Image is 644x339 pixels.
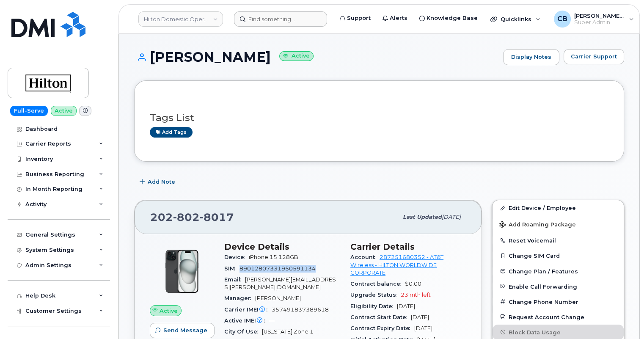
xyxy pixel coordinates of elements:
button: Change SIM Card [493,248,624,263]
span: Device [224,254,249,260]
button: Reset Voicemail [493,233,624,248]
span: [DATE] [414,325,432,331]
button: Add Note [134,174,182,190]
span: Email [224,276,245,283]
iframe: Messenger Launcher [607,302,638,333]
span: Enable Call Forwarding [509,283,577,289]
span: [DATE] [411,314,429,320]
h3: Carrier Details [350,242,466,252]
span: [DATE] [442,214,461,220]
span: City Of Use [224,328,262,335]
span: Change Plan / Features [509,268,578,274]
span: Upgrade Status [350,292,401,298]
span: 8017 [200,211,234,223]
span: Add Roaming Package [499,221,576,229]
span: 89012807331950591134 [239,265,316,272]
small: Active [279,51,314,61]
button: Add Roaming Package [493,215,624,233]
h3: Tags List [150,113,608,123]
span: [PERSON_NAME][EMAIL_ADDRESS][PERSON_NAME][DOMAIN_NAME] [224,276,336,290]
button: Change Plan / Features [493,264,624,279]
a: Add tags [150,127,193,138]
span: 357491837389618 [272,306,329,313]
button: Request Account Change [493,309,624,325]
span: 23 mth left [401,292,431,298]
span: — [269,317,275,324]
span: Active [160,307,178,315]
span: Manager [224,295,255,301]
span: Send Message [163,326,207,334]
button: Change Phone Number [493,294,624,309]
button: Send Message [150,323,215,338]
span: $0.00 [405,281,421,287]
span: 802 [173,211,200,223]
button: Carrier Support [564,49,624,64]
a: Display Notes [503,49,559,65]
span: Account [350,254,380,260]
span: Last updated [403,214,442,220]
span: SIM [224,265,239,272]
span: Active IMEI [224,317,269,324]
span: [DATE] [397,303,415,309]
a: Edit Device / Employee [493,200,624,215]
span: 202 [150,211,234,223]
h1: [PERSON_NAME] [134,50,499,64]
button: Enable Call Forwarding [493,279,624,294]
span: iPhone 15 128GB [249,254,298,260]
span: Contract Start Date [350,314,411,320]
span: Contract Expiry Date [350,325,414,331]
span: [PERSON_NAME] [255,295,301,301]
span: Add Note [148,178,175,186]
span: Carrier IMEI [224,306,272,313]
h3: Device Details [224,242,340,252]
span: Eligibility Date [350,303,397,309]
span: Contract balance [350,281,405,287]
a: 287251680352 - AT&T Wireless - HILTON WORLDWIDE CORPORATE [350,254,443,276]
span: [US_STATE] Zone 1 [262,328,314,335]
img: iPhone_15_Black.png [157,246,207,297]
span: Carrier Support [571,52,617,61]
